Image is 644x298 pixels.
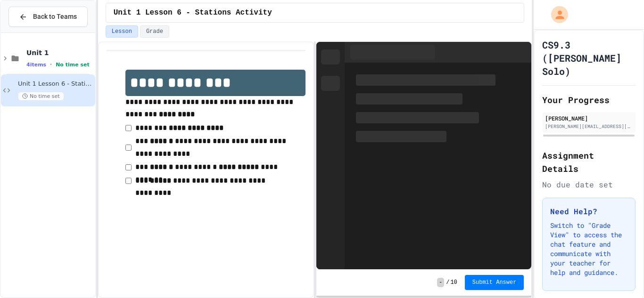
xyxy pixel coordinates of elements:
[450,279,457,286] span: 10
[542,179,636,190] div: No due date set
[542,38,636,78] h1: CS9.3 ([PERSON_NAME] Solo)
[472,279,517,286] span: Submit Answer
[446,279,449,286] span: /
[545,123,633,130] div: [PERSON_NAME][EMAIL_ADDRESS][PERSON_NAME][DOMAIN_NAME]
[33,12,77,22] span: Back to Teams
[541,4,570,25] div: My Account
[542,93,636,106] h2: Your Progress
[56,62,90,68] span: No time set
[542,149,636,175] h2: Assignment Details
[26,48,93,57] span: Unit 1
[106,25,138,38] button: Lesson
[114,7,272,18] span: Unit 1 Lesson 6 - Stations Activity
[550,206,627,217] h3: Need Help?
[26,62,46,68] span: 4 items
[8,7,88,27] button: Back to Teams
[550,221,627,277] p: Switch to "Grade View" to access the chat feature and communicate with your teacher for help and ...
[545,114,633,122] div: [PERSON_NAME]
[50,61,52,68] span: •
[18,80,93,88] span: Unit 1 Lesson 6 - Stations Activity
[18,92,64,101] span: No time set
[465,275,524,290] button: Submit Answer
[437,278,444,287] span: -
[140,25,169,38] button: Grade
